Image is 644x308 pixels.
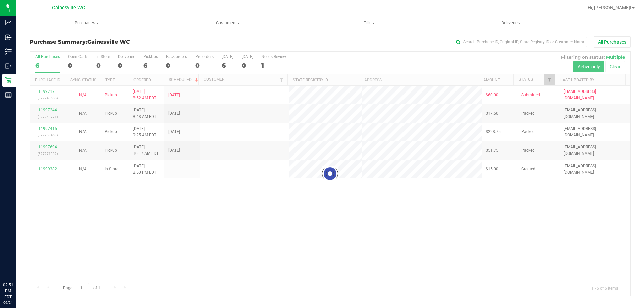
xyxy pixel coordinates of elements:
a: Purchases [16,16,157,30]
iframe: Resource center unread badge [20,253,28,261]
inline-svg: Outbound [5,63,12,69]
a: Deliveries [440,16,581,30]
p: 02:51 PM EDT [3,282,13,300]
a: Customers [157,16,299,30]
h3: Purchase Summary: [30,39,230,45]
inline-svg: Inbound [5,34,12,41]
inline-svg: Reports [5,91,12,98]
span: Hi, [PERSON_NAME]! [588,5,631,10]
inline-svg: Analytics [5,19,12,26]
a: Tills [299,16,440,30]
p: 09/24 [3,300,13,305]
input: Search Purchase ID, Original ID, State Registry ID or Customer Name... [453,37,587,47]
span: Purchases [16,20,157,26]
span: Gainesville WC [52,5,85,11]
inline-svg: Inventory [5,48,12,55]
span: Customers [158,20,298,26]
span: Tills [299,20,439,26]
span: Gainesville WC [87,39,130,45]
inline-svg: Retail [5,77,12,84]
span: Deliveries [492,20,529,26]
iframe: Resource center [7,254,27,274]
button: All Purchases [594,36,631,48]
